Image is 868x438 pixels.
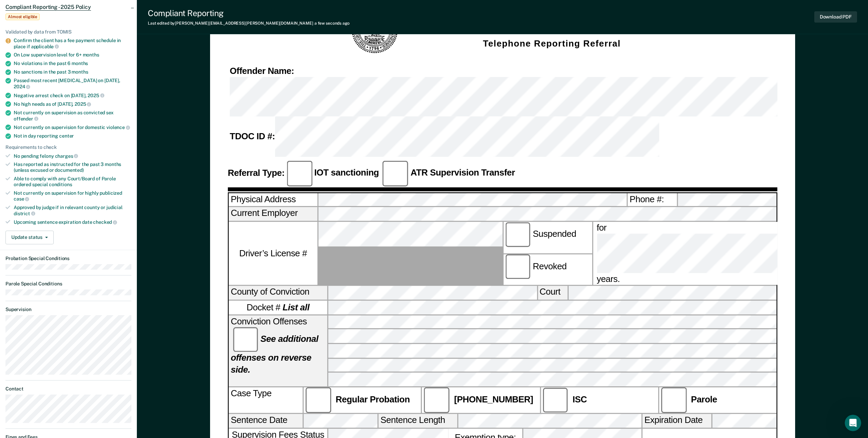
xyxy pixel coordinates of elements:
[14,84,30,89] span: 2024
[542,387,568,413] input: ISC
[5,307,131,312] dt: Supervision
[283,302,309,312] strong: List all
[5,144,131,150] div: Requirements to check
[230,66,294,76] strong: Offender Name:
[229,207,317,221] label: Current Employer
[14,205,131,216] div: Approved by judge if in relevant county or judicial
[59,133,74,139] span: center
[14,190,131,202] div: Not currently on supervision for highly publicized
[505,222,531,247] input: Suspended
[229,414,302,427] label: Sentence Date
[14,124,131,130] div: Not currently on supervision for domestic
[286,160,312,186] input: IOT sanctioning
[75,101,91,107] span: 2025
[231,334,318,375] strong: See additional offenses on reverse side.
[230,132,275,142] strong: TDOC ID #:
[14,78,131,89] div: Passed most recent [MEDICAL_DATA] on [DATE],
[14,110,131,121] div: Not currently on supervision as convicted sex
[49,182,72,187] span: conditions
[14,52,131,58] div: On Low supervision level for 6+
[83,52,99,57] span: months
[5,281,131,287] dt: Parole Special Conditions
[106,125,130,130] span: violence
[229,286,327,299] label: County of Conviction
[306,387,331,413] input: Regular Probation
[572,395,587,404] strong: ISC
[148,21,350,26] div: Last edited by [PERSON_NAME][EMAIL_ADDRESS][PERSON_NAME][DOMAIN_NAME]
[627,193,677,206] label: Phone #:
[55,167,83,173] span: documented)
[5,13,40,20] span: Almost eligible
[5,29,131,35] div: Validated by data from TOMIS
[229,315,327,387] div: Conviction Offenses
[14,116,38,121] span: offender
[454,395,533,404] strong: [PHONE_NUMBER]
[505,254,531,280] input: Revoked
[378,414,457,427] label: Sentence Length
[14,69,131,75] div: No sanctions in the past 3
[14,101,131,107] div: No high needs as of [DATE],
[5,386,131,392] dt: Contact
[229,387,302,413] div: Case Type
[14,219,131,225] div: Upcoming sentence expiration date
[483,38,621,48] strong: Telephone Reporting Referral
[148,8,350,18] div: Compliant Reporting
[411,168,515,178] strong: ATR Supervision Transfer
[246,301,309,313] span: Docket #
[14,196,29,202] span: case
[14,61,131,66] div: No violations in the past 6
[661,387,686,413] input: Parole
[14,162,131,173] div: Has reported as instructed for the past 3 months (unless excused or
[424,387,450,413] input: [PHONE_NUMBER]
[5,4,91,11] span: Compliant Reporting - 2025 Policy
[93,219,117,225] span: checked
[14,38,131,49] div: Confirm the client has a fee payment schedule in place if applicable
[642,414,711,427] label: Expiration Date
[14,176,131,188] div: Able to comply with any Court/Board of Parole ordered special
[503,222,592,253] label: Suspended
[14,92,131,99] div: Negative arrest check on [DATE],
[233,327,258,352] input: See additional offenses on reverse side.
[55,153,78,159] span: charges
[228,168,285,178] strong: Referral Type:
[5,256,131,261] dt: Probation Special Conditions
[314,21,350,26] span: a few seconds ago
[383,160,409,186] input: ATR Supervision Transfer
[5,231,54,244] button: Update status
[314,168,379,178] strong: IOT sanctioning
[336,395,410,404] strong: Regular Probation
[229,193,317,206] label: Physical Address
[537,286,567,299] label: Court
[691,395,717,404] strong: Parole
[503,254,592,285] label: Revoked
[72,61,88,66] span: months
[229,222,317,285] label: Driver’s License #
[88,93,104,98] span: 2025
[14,153,131,159] div: No pending felony
[14,133,131,139] div: Not in day reporting
[72,69,88,75] span: months
[14,211,35,216] span: district
[814,11,857,23] button: Download PDF
[845,415,861,431] iframe: Intercom live chat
